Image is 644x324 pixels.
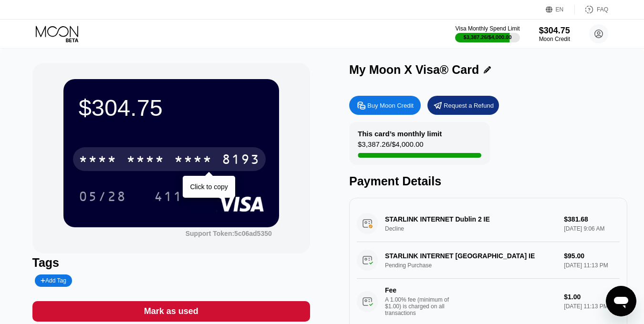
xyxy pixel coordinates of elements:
div: 411 [154,190,183,205]
div: 411 [147,184,190,208]
div: Click to copy [190,183,228,191]
div: EN [546,5,575,14]
div: Support Token:5c06ad5350 [186,230,272,237]
div: My Moon X Visa® Card [349,63,479,77]
div: Tags [32,256,311,270]
div: 8193 [222,153,260,168]
div: 05/28 [72,184,134,208]
div: Request a Refund [444,101,494,110]
div: FAQ [575,5,608,14]
div: This card’s monthly limit [358,130,442,138]
div: Request a Refund [427,96,499,115]
iframe: Button to launch messaging window [606,286,636,316]
div: $304.75 [539,26,570,36]
div: $1.00 [564,293,619,301]
div: Visa Monthly Spend Limit$3,387.26/$4,000.00 [455,25,519,42]
div: Visa Monthly Spend Limit [455,25,519,32]
div: Fee [385,286,452,294]
div: 05/28 [79,190,126,205]
div: Mark as used [32,301,311,322]
div: Buy Moon Credit [367,101,414,110]
div: Buy Moon Credit [349,96,421,115]
div: $3,387.26 / $4,000.00 [358,140,424,153]
div: Add Tag [35,274,72,287]
div: Moon Credit [539,36,570,42]
div: Add Tag [41,277,66,284]
div: $304.75 [79,94,264,121]
div: Payment Details [349,174,627,188]
div: FAQ [597,6,608,13]
div: Mark as used [144,306,198,317]
div: Support Token: 5c06ad5350 [186,230,272,237]
div: $304.75Moon Credit [539,26,570,42]
div: EN [556,6,564,13]
div: [DATE] 11:13 PM [564,303,619,310]
div: $3,387.26 / $4,000.00 [464,34,512,40]
div: A 1.00% fee (minimum of $1.00) is charged on all transactions [385,296,457,316]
